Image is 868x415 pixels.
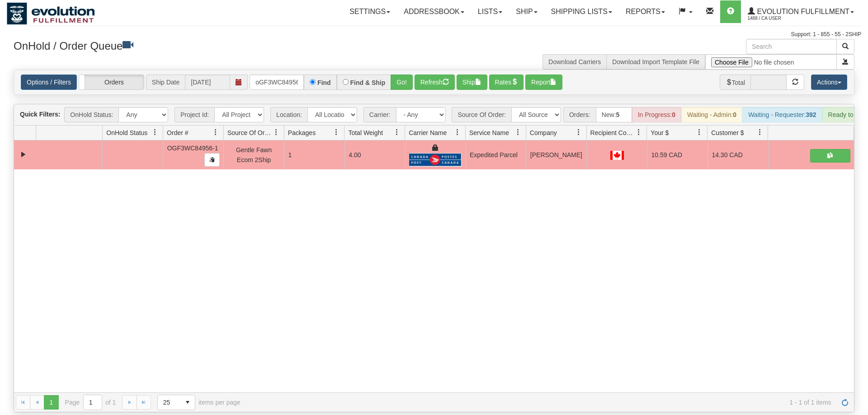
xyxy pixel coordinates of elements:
div: New: [596,107,632,122]
button: Copy to clipboard [204,153,220,167]
a: Download Carriers [548,58,601,65]
img: Canada Post [409,153,462,166]
span: Page of 1 [65,395,116,410]
input: Import [705,54,837,70]
span: Company [530,128,557,137]
a: Evolution Fulfillment 1488 / CA User [741,0,861,23]
div: Waiting - Requester: [742,107,822,122]
span: Service Name [469,128,509,137]
span: Page sizes drop down [157,395,195,410]
a: Reports [619,0,672,23]
a: Lists [471,0,509,23]
span: Customer $ [711,128,744,137]
input: Search [746,39,837,54]
td: 14.30 CAD [708,140,768,169]
button: Ship [457,75,487,90]
span: Source Of Order [227,128,273,137]
button: Rates [489,75,524,90]
td: Expedited Parcel [466,140,526,169]
label: Quick Filters: [20,110,60,119]
button: Report [525,75,562,90]
button: Refresh [415,75,455,90]
span: Project Id: [175,107,214,122]
a: Recipient Country filter column settings [631,125,646,140]
a: Order # filter column settings [208,125,223,140]
button: Shipping Documents [810,149,850,163]
span: 1 [288,151,292,159]
a: Packages filter column settings [329,125,344,140]
h3: OnHold / Order Queue [14,39,427,52]
a: Collapse [18,149,29,160]
a: Source Of Order filter column settings [269,125,284,140]
span: 4.00 [349,151,361,159]
a: Shipping lists [544,0,619,23]
span: items per page [157,395,241,410]
img: CA [610,151,624,160]
div: grid toolbar [14,104,854,126]
td: [PERSON_NAME] [526,140,586,169]
div: Gentle Fawn Ecom 2Ship [228,145,280,165]
span: Your $ [651,128,669,137]
span: Recipient Country [590,128,636,137]
span: Carrier: [363,107,396,122]
span: Carrier Name [409,128,447,137]
a: OnHold Status filter column settings [147,125,163,140]
a: Ship [509,0,544,23]
a: Options / Filters [21,75,77,90]
button: Search [836,39,854,54]
div: In Progress: [632,107,681,122]
span: Location: [270,107,307,122]
a: Service Name filter column settings [510,125,526,140]
span: Source Of Order: [452,107,511,122]
a: Total Weight filter column settings [389,125,405,140]
span: OnHold Status: [64,107,118,122]
span: 1 - 1 of 1 items [253,399,831,406]
td: 10.59 CAD [647,140,708,169]
img: logo1488.jpg [7,2,95,25]
span: OnHold Status [106,128,147,137]
label: Find [317,79,331,86]
button: Actions [811,75,847,90]
a: Download Import Template File [612,58,699,65]
span: 25 [163,398,175,407]
span: Evolution Fulfillment [755,8,849,15]
div: Waiting - Admin: [681,107,742,122]
span: Order # [167,128,188,137]
strong: 0 [672,111,675,118]
label: Find & Ship [350,79,386,86]
strong: 392 [806,111,816,118]
span: Total [720,75,751,90]
a: Company filter column settings [571,125,586,140]
div: Support: 1 - 855 - 55 - 2SHIP [7,31,861,38]
span: Packages [288,128,316,137]
span: select [180,395,195,410]
label: Orders [79,75,144,89]
button: Go! [391,75,413,90]
a: Customer $ filter column settings [752,125,768,140]
strong: 0 [733,111,736,118]
strong: 5 [616,111,620,118]
span: 1488 / CA User [748,14,816,23]
span: OGF3WC84956-1 [167,145,218,152]
span: Orders: [563,107,596,122]
span: Total Weight [348,128,383,137]
a: Your $ filter column settings [692,125,707,140]
a: Addressbook [397,0,471,23]
input: Order # [250,75,304,90]
input: Page 1 [84,395,102,410]
a: Carrier Name filter column settings [450,125,465,140]
span: Ship Date [146,75,185,90]
span: Page 1 [44,395,58,410]
a: Refresh [838,395,852,410]
a: Settings [343,0,397,23]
